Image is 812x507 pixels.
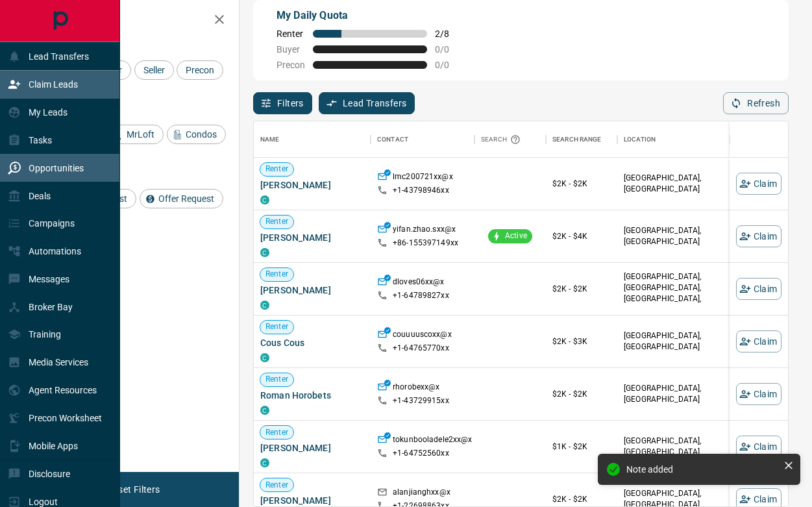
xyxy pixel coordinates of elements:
p: dloves06xx@x [393,277,445,290]
span: Offer Request [154,193,219,204]
div: Search Range [552,121,602,158]
div: Name [260,121,280,158]
span: Renter [260,164,293,175]
p: [GEOGRAPHIC_DATA], [GEOGRAPHIC_DATA] [624,225,728,247]
div: MrLoft [108,125,164,144]
button: Claim [736,278,781,300]
div: Note added [626,464,778,475]
div: Seller [134,60,174,80]
span: 2 / 8 [435,29,463,39]
p: +1- 64752560xx [393,448,449,459]
span: Renter [260,480,293,491]
div: Offer Request [140,189,223,208]
button: Claim [736,225,781,247]
p: $1K - $2K [552,441,611,452]
h2: Filters [42,13,226,29]
p: $2K - $2K [552,178,611,190]
span: Precon [277,60,305,70]
button: Lead Transfers [319,92,415,114]
p: yifan.zhao.sxx@x [393,224,456,238]
button: Claim [736,436,781,458]
p: +1- 64789827xx [393,290,449,301]
p: My Daily Quota [277,8,463,23]
div: condos.ca [260,353,269,362]
p: couuuuscoxx@x [393,329,452,343]
div: condos.ca [260,458,269,467]
div: Condos [167,125,226,144]
div: Contact [377,121,408,158]
span: Renter [260,321,293,332]
span: Renter [260,269,293,280]
p: tokunbooladele2xx@x [393,434,472,448]
div: condos.ca [260,301,269,310]
span: Condos [181,129,221,140]
div: Precon [177,60,223,80]
p: $2K - $4K [552,230,611,242]
p: $2K - $2K [552,283,611,295]
p: +86- 155397149xx [393,238,458,249]
span: Roman Horobets [260,389,364,402]
span: [PERSON_NAME] [260,231,364,244]
span: Seller [139,65,169,75]
div: Search Range [546,121,617,158]
span: [PERSON_NAME] [260,284,364,297]
span: Cous Cous [260,336,364,349]
span: Precon [181,65,219,75]
p: [GEOGRAPHIC_DATA], [GEOGRAPHIC_DATA] [624,330,728,352]
div: Name [254,121,371,158]
div: condos.ca [260,406,269,415]
span: 0 / 0 [435,44,463,55]
p: [GEOGRAPHIC_DATA], [GEOGRAPHIC_DATA] [624,173,728,195]
span: Buyer [277,44,305,55]
button: Claim [736,383,781,405]
p: [GEOGRAPHIC_DATA], [GEOGRAPHIC_DATA], [GEOGRAPHIC_DATA], [GEOGRAPHIC_DATA] [624,271,728,316]
span: [PERSON_NAME] [260,494,364,507]
span: MrLoft [122,129,159,140]
p: rhorobexx@x [393,382,439,395]
p: $2K - $2K [552,388,611,400]
p: lmc200721xx@x [393,171,453,185]
p: alanjianghxx@x [393,487,450,501]
span: Renter [260,374,293,385]
p: $2K - $2K [552,493,611,505]
p: +1- 43798946xx [393,185,449,196]
div: Contact [371,121,474,158]
div: condos.ca [260,248,269,257]
button: Claim [736,330,781,352]
div: Location [617,121,734,158]
p: $2K - $3K [552,336,611,347]
button: Claim [736,173,781,195]
p: [GEOGRAPHIC_DATA], [GEOGRAPHIC_DATA] [624,383,728,405]
span: Renter [260,427,293,438]
span: Renter [260,216,293,227]
div: Search [481,121,524,158]
p: [GEOGRAPHIC_DATA], [GEOGRAPHIC_DATA] [624,436,728,458]
p: +1- 43729915xx [393,395,449,406]
button: Filters [253,92,312,114]
span: [PERSON_NAME] [260,179,364,192]
span: [PERSON_NAME] [260,441,364,454]
span: Renter [277,29,305,39]
div: Location [624,121,656,158]
span: Active [500,230,532,241]
button: Refresh [723,92,789,114]
button: Reset Filters [99,478,168,501]
div: condos.ca [260,195,269,204]
span: 0 / 0 [435,60,463,70]
p: +1- 64765770xx [393,343,449,354]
